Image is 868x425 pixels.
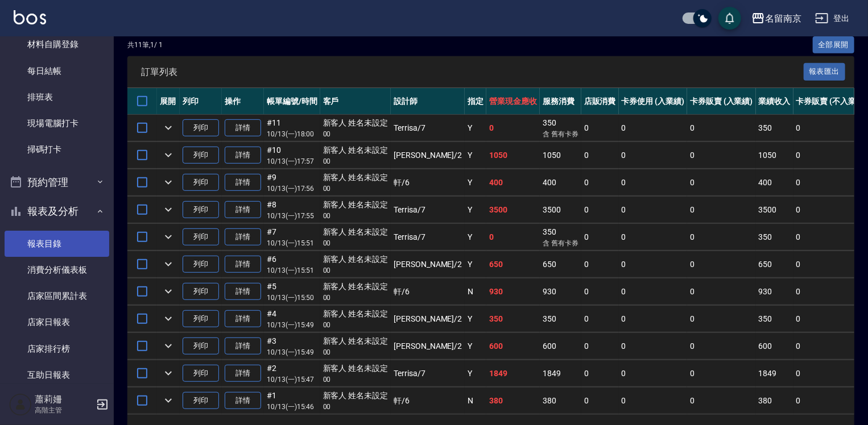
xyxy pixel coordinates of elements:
[5,257,109,283] a: 消費分析儀表板
[465,388,486,414] td: N
[581,142,619,169] td: 0
[323,144,388,156] div: 新客人 姓名未設定
[323,156,388,166] p: 00
[687,278,756,305] td: 0
[540,333,581,360] td: 600
[225,228,261,246] a: 詳情
[813,36,855,54] button: 全部展開
[160,119,177,136] button: expand row
[619,224,688,251] td: 0
[540,360,581,387] td: 1849
[225,310,261,328] a: 詳情
[5,309,109,335] a: 店家日報表
[5,168,109,197] button: 預約管理
[180,88,222,115] th: 列印
[581,197,619,223] td: 0
[465,224,486,251] td: Y
[323,347,388,357] p: 00
[756,306,793,332] td: 350
[619,388,688,414] td: 0
[687,169,756,196] td: 0
[183,174,219,191] button: 列印
[465,88,486,115] th: 指定
[5,110,109,136] a: 現場電腦打卡
[264,278,320,305] td: #5
[391,169,465,196] td: 軒 /6
[540,388,581,414] td: 380
[391,115,465,141] td: Terrisa /7
[183,147,219,164] button: 列印
[264,251,320,278] td: #6
[619,142,688,169] td: 0
[581,306,619,332] td: 0
[323,374,388,385] p: 00
[619,197,688,223] td: 0
[225,338,261,355] a: 詳情
[225,201,261,219] a: 詳情
[581,333,619,360] td: 0
[264,333,320,360] td: #3
[581,115,619,141] td: 0
[225,119,261,137] a: 詳情
[157,88,180,115] th: 展開
[267,184,317,194] p: 10/13 (一) 17:56
[756,278,793,305] td: 930
[619,251,688,278] td: 0
[183,392,219,410] button: 列印
[756,169,793,196] td: 400
[718,7,741,30] button: save
[687,251,756,278] td: 0
[264,142,320,169] td: #10
[756,142,793,169] td: 1050
[183,365,219,382] button: 列印
[323,335,388,347] div: 新客人 姓名未設定
[264,388,320,414] td: #1
[540,197,581,223] td: 3500
[465,115,486,141] td: Y
[267,238,317,248] p: 10/13 (一) 15:51
[540,251,581,278] td: 650
[264,88,320,115] th: 帳單編號/時間
[225,147,261,164] a: 詳情
[5,283,109,309] a: 店家區間累計表
[160,310,177,327] button: expand row
[9,393,32,416] img: Person
[465,306,486,332] td: Y
[486,333,540,360] td: 600
[465,197,486,223] td: Y
[619,115,688,141] td: 0
[267,156,317,166] p: 10/13 (一) 17:57
[264,306,320,332] td: #4
[540,88,581,115] th: 服務消費
[35,405,93,415] p: 高階主管
[465,142,486,169] td: Y
[160,201,177,218] button: expand row
[687,197,756,223] td: 0
[391,388,465,414] td: 軒 /6
[323,253,388,265] div: 新客人 姓名未設定
[160,365,177,382] button: expand row
[323,281,388,293] div: 新客人 姓名未設定
[225,256,261,273] a: 詳情
[183,119,219,137] button: 列印
[687,306,756,332] td: 0
[264,224,320,251] td: #7
[267,347,317,357] p: 10/13 (一) 15:49
[5,362,109,388] a: 互助日報表
[267,211,317,221] p: 10/13 (一) 17:55
[267,402,317,412] p: 10/13 (一) 15:46
[540,115,581,141] td: 350
[687,224,756,251] td: 0
[183,310,219,328] button: 列印
[486,197,540,223] td: 3500
[540,142,581,169] td: 1050
[543,129,578,139] p: 含 舊有卡券
[160,147,177,164] button: expand row
[465,169,486,196] td: Y
[5,84,109,110] a: 排班表
[540,278,581,305] td: 930
[756,197,793,223] td: 3500
[687,388,756,414] td: 0
[323,402,388,412] p: 00
[756,388,793,414] td: 380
